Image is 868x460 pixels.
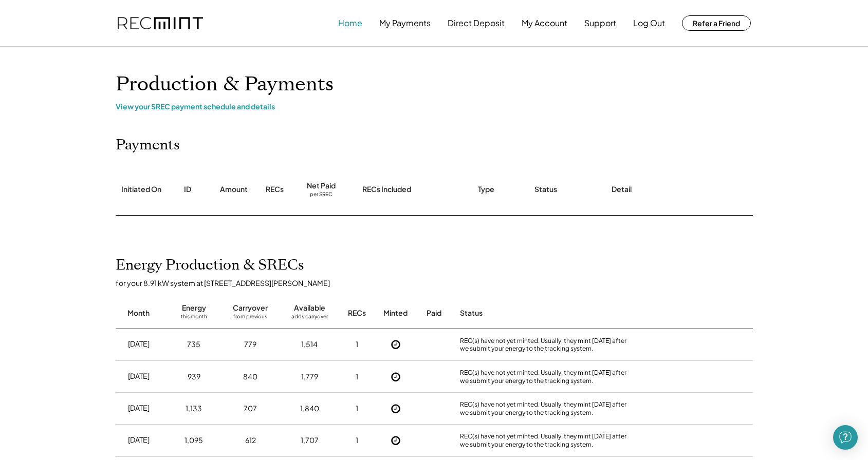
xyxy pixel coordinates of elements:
[522,13,567,33] button: My Account
[356,404,358,414] div: 1
[128,371,150,381] div: [DATE]
[388,369,403,385] button: Not Yet Minted
[460,308,635,318] div: Status
[244,339,256,350] div: 779
[116,102,753,111] div: View your SREC payment schedule and details
[186,404,202,414] div: 1,133
[460,337,635,353] div: REC(s) have not yet minted. Usually, they mint [DATE] after we submit your energy to the tracking...
[460,432,635,448] div: REC(s) have not yet minted. Usually, they mint [DATE] after we submit your energy to the tracking...
[116,278,763,287] div: for your 8.91 kW system at [STREET_ADDRESS][PERSON_NAME]
[460,369,635,385] div: REC(s) have not yet minted. Usually, they mint [DATE] after we submit your energy to the tracking...
[633,13,665,33] button: Log Out
[233,313,267,323] div: from previous
[310,191,333,199] div: per SREC
[118,17,203,30] img: recmint-logotype%403x.png
[187,339,200,350] div: 735
[338,13,362,33] button: Home
[301,339,318,350] div: 1,514
[612,184,632,195] div: Detail
[584,13,616,33] button: Support
[245,435,256,446] div: 612
[128,339,150,349] div: [DATE]
[356,435,358,446] div: 1
[233,303,268,313] div: Carryover
[220,184,248,195] div: Amount
[243,372,257,382] div: 840
[833,425,858,450] div: Open Intercom Messenger
[184,435,203,446] div: 1,095
[182,303,206,313] div: Energy
[362,184,411,195] div: RECs Included
[427,308,441,318] div: Paid
[348,308,366,318] div: RECs
[478,184,494,195] div: Type
[128,435,150,445] div: [DATE]
[300,404,319,414] div: 1,840
[188,372,200,382] div: 939
[448,13,505,33] button: Direct Deposit
[301,435,319,446] div: 1,707
[460,400,635,416] div: REC(s) have not yet minted. Usually, they mint [DATE] after we submit your energy to the tracking...
[244,404,257,414] div: 707
[116,257,304,274] h2: Energy Production & SRECs
[128,403,150,413] div: [DATE]
[116,72,753,97] h1: Production & Payments
[388,337,403,352] button: Not Yet Minted
[307,181,336,191] div: Net Paid
[301,372,318,382] div: 1,779
[116,137,180,154] h2: Payments
[181,313,207,323] div: this month
[388,433,403,448] button: Not Yet Minted
[356,372,358,382] div: 1
[266,184,284,195] div: RECs
[121,184,161,195] div: Initiated On
[388,401,403,416] button: Not Yet Minted
[682,15,751,31] button: Refer a Friend
[379,13,431,33] button: My Payments
[291,313,328,323] div: adds carryover
[294,303,325,313] div: Available
[356,339,358,350] div: 1
[184,184,191,195] div: ID
[383,308,408,318] div: Minted
[534,184,557,195] div: Status
[127,308,150,318] div: Month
